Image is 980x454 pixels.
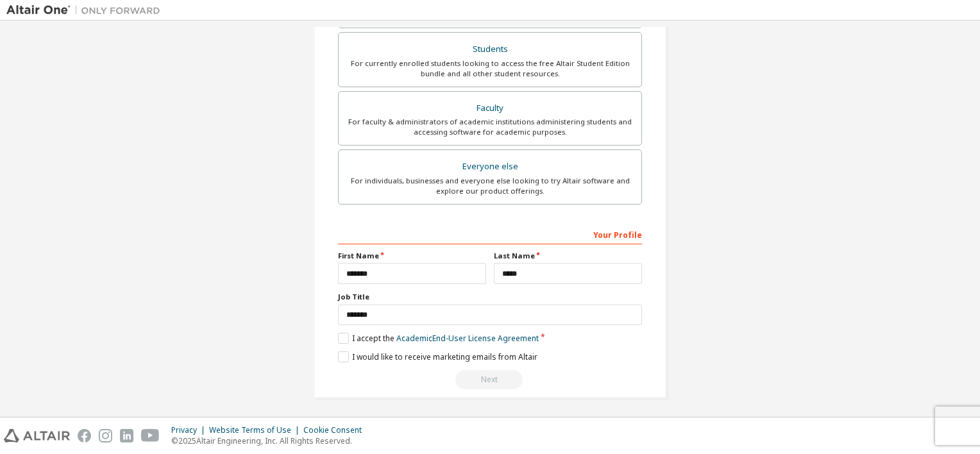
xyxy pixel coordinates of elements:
[338,251,486,261] label: First Name
[171,435,369,446] p: © 2025 Altair Engineering, Inc. All Rights Reserved.
[338,224,642,244] div: Your Profile
[346,117,634,137] div: For faculty & administrators of academic institutions administering students and accessing softwa...
[338,333,539,344] label: I accept the
[346,176,634,196] div: For individuals, businesses and everyone else looking to try Altair software and explore our prod...
[4,429,70,442] img: altair_logo.svg
[120,429,133,442] img: linkedin.svg
[346,158,634,176] div: Everyone else
[171,425,209,435] div: Privacy
[141,429,160,442] img: youtube.svg
[346,99,634,117] div: Faculty
[99,429,112,442] img: instagram.svg
[209,425,303,435] div: Website Terms of Use
[338,292,642,302] label: Job Title
[303,425,369,435] div: Cookie Consent
[338,370,642,389] div: Read and acccept EULA to continue
[494,251,642,261] label: Last Name
[346,58,634,79] div: For currently enrolled students looking to access the free Altair Student Edition bundle and all ...
[396,333,539,344] a: Academic End-User License Agreement
[78,429,91,442] img: facebook.svg
[338,351,537,362] label: I would like to receive marketing emails from Altair
[6,4,167,17] img: Altair One
[346,40,634,58] div: Students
